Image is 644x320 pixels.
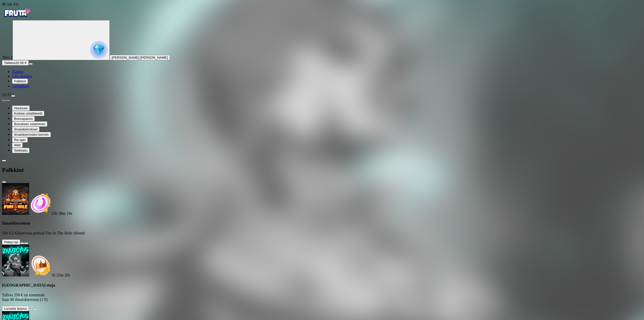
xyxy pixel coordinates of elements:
[12,74,32,78] span: Live Kasino
[2,60,29,65] button: Talletusplus icon20.00 €
[2,239,20,245] button: Pelaa nyt
[12,84,29,88] a: gift-inverted iconTarjoukset
[14,106,28,110] span: Hacksaw
[2,7,642,88] nav: Primary
[2,245,29,276] img: Invictus
[2,293,642,302] p: Talleta 250 € tai enemmän Saat 40 ilmaiskierrosta (1 €)
[29,254,51,276] img: Deposit bonus icon
[12,69,23,74] a: diamond iconKasino
[2,92,11,97] span: 23:33
[12,79,28,84] button: reward iconPalkkiot
[12,116,35,121] button: Bonuspanos
[2,16,32,20] a: Fruta
[4,307,27,310] span: Lunasta tarjous
[14,133,49,136] span: Ilmaiskierrosten kerroin
[2,306,29,311] button: Lunasta tarjous
[2,283,642,288] h4: [GEOGRAPHIC_DATA] etuja
[14,117,33,121] span: Bonuspanos
[12,121,47,127] button: Bonuksen ostaminen
[12,143,23,148] button: Wild
[12,148,29,153] button: Seikkailu
[2,231,642,235] p: 50x 0.2 €/kierrosta pelissä Fire In The Hole xBomb
[12,105,30,111] button: Hacksaw
[2,100,6,101] button: prev slide
[12,111,44,116] button: Korkea volatiliteetti
[51,273,70,277] span: countdown
[2,221,642,226] h4: Ilmaiskierroksia
[14,127,37,131] span: Ilmaiskierrokset
[12,74,32,78] a: poker-chip iconLive Kasino
[33,309,37,310] button: info
[15,61,26,65] span: 20.00 €
[2,7,32,19] img: Fruta
[14,79,26,83] span: Palkkiot
[112,56,168,59] span: [PERSON_NAME] [PERSON_NAME]
[110,55,170,60] button: [PERSON_NAME] [PERSON_NAME]
[12,127,39,132] button: Ilmaiskierrokset
[11,95,15,97] button: menu
[6,100,10,101] button: next slide
[14,138,26,142] span: Re-spin
[14,112,42,115] span: Korkea volatiliteetti
[29,193,51,215] img: Freespins bonus icon
[24,242,28,244] button: info
[12,137,28,143] button: Re-spin
[4,61,15,65] span: Talletus
[2,2,19,6] span: user session time
[2,160,6,161] button: chevron-left icon
[14,143,21,147] span: Wild
[12,132,51,137] button: Ilmaiskierrosten kerroin
[2,181,6,183] button: close
[2,55,13,59] span: Taso 1
[51,211,72,216] span: countdown
[4,240,18,244] span: Pelaa nyt
[14,149,27,152] span: Seikkailu
[2,183,29,215] img: Fire In The Hole xBomb
[13,20,110,60] button: reward progress
[29,63,33,65] button: menu
[12,84,29,88] span: Tarjoukset
[2,167,642,173] h2: Palkkiot
[90,41,108,59] img: reward progress
[12,69,23,74] span: Kasino
[14,122,45,126] span: Bonuksen ostaminen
